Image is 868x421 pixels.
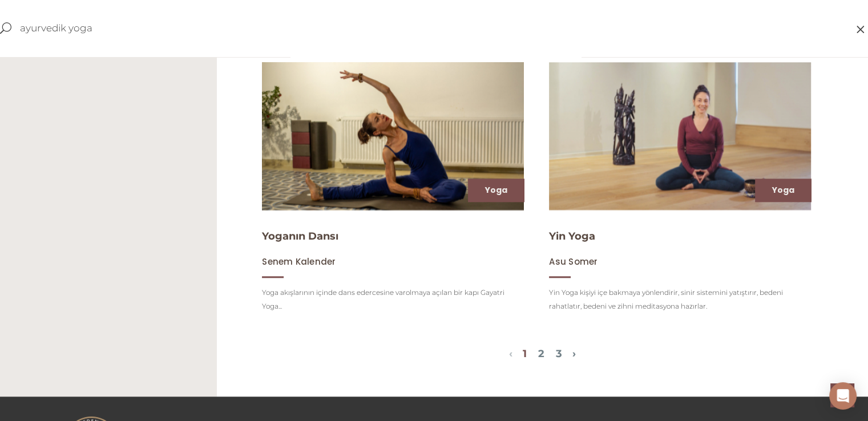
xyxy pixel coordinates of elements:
a: Senem Kalender [262,256,336,267]
a: 3 [556,347,562,360]
div: Open Intercom Messenger [829,382,857,410]
a: 1 [523,347,527,360]
span: Asu Somer [549,256,597,268]
a: Asu Somer [549,256,597,267]
a: Yin Yoga [549,230,595,242]
a: Yoganın Dansı [262,230,338,242]
input: Arama [20,21,714,35]
a: Bir Önceki Sayfa [509,347,512,360]
p: Yoga akışlarının içinde dans edercesine varolmaya açılan bir kapı Gayatri Yoga... [262,286,524,313]
a: Yoga [485,184,507,196]
p: Yin Yoga kişiyi içe bakmaya yönlendirir, sinir sistemini yatıştırır, bedeni rahatlatır, bedeni ve... [549,286,811,313]
a: Yoga [772,184,794,196]
a: Bir Sonraki Sayfa [572,347,576,360]
span: Senem Kalender [262,256,336,268]
a: 2 [538,347,544,360]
